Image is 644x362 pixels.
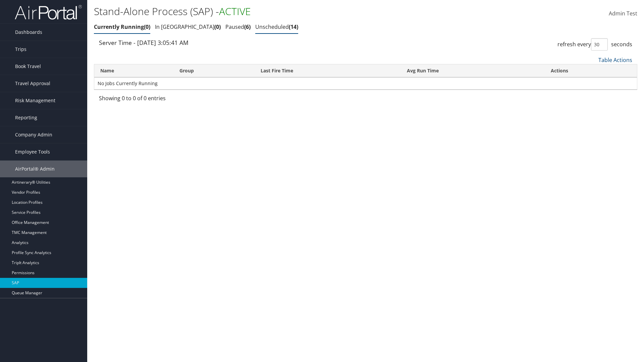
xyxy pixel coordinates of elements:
[214,23,221,31] span: 0
[557,41,591,48] span: refresh every
[15,75,50,92] span: Travel Approval
[225,23,251,31] a: Paused6
[15,4,82,20] img: airportal-logo.png
[255,64,401,77] th: Last Fire Time: activate to sort column ascending
[401,64,545,77] th: Avg Run Time: activate to sort column ascending
[15,161,55,177] span: AirPortal® Admin
[15,58,41,75] span: Book Travel
[15,41,26,58] span: Trips
[99,38,361,47] div: Server Time - [DATE] 3:05:41 AM
[94,77,637,89] td: No Jobs Currently Running
[598,56,632,64] a: Table Actions
[155,23,221,31] a: In [GEOGRAPHIC_DATA]0
[289,23,298,31] span: 14
[94,4,456,18] h1: Stand-Alone Process (SAP) -
[144,23,150,31] span: 0
[15,126,52,143] span: Company Admin
[15,92,55,109] span: Risk Management
[609,3,637,24] a: Admin Test
[611,41,632,48] span: seconds
[545,64,637,77] th: Actions
[219,4,251,18] span: ACTIVE
[244,23,251,31] span: 6
[609,10,637,17] span: Admin Test
[15,109,37,126] span: Reporting
[94,64,173,77] th: Name: activate to sort column ascending
[99,94,225,106] div: Showing 0 to 0 of 0 entries
[255,23,298,31] a: Unscheduled14
[15,143,50,160] span: Employee Tools
[173,64,255,77] th: Group: activate to sort column ascending
[15,24,42,41] span: Dashboards
[94,23,150,31] a: Currently Running0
